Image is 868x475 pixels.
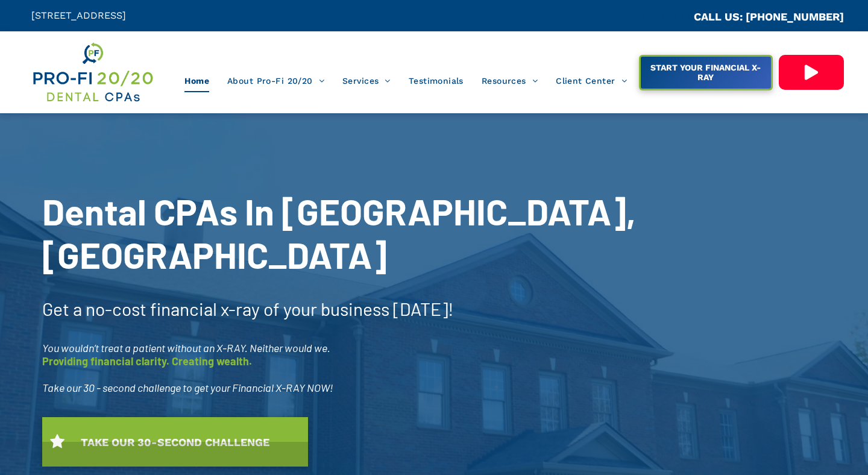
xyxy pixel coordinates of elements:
span: You wouldn’t treat a patient without an X-RAY. Neither would we. [42,341,330,354]
a: About Pro-Fi 20/20 [218,69,333,92]
span: Providing financial clarity. Creating wealth. [42,354,252,368]
span: no-cost financial x-ray [86,298,260,319]
a: START YOUR FINANCIAL X-RAY [639,55,773,90]
a: CALL US: [PHONE_NUMBER] [694,10,844,23]
a: Resources [473,69,547,92]
span: [STREET_ADDRESS] [31,10,126,21]
span: Take our 30 - second challenge to get your Financial X-RAY NOW! [42,381,333,394]
span: CA::CALLC [643,11,694,23]
img: Get Dental CPA Consulting, Bookkeeping, & Bank Loans [31,40,154,104]
span: Dental CPAs In [GEOGRAPHIC_DATA], [GEOGRAPHIC_DATA] [42,189,636,276]
span: TAKE OUR 30-SECOND CHALLENGE [77,430,274,455]
a: Client Center [547,69,636,92]
a: TAKE OUR 30-SECOND CHALLENGE [42,417,308,467]
a: Services [333,69,400,92]
span: of your business [DATE]! [263,298,454,319]
span: START YOUR FINANCIAL X-RAY [642,57,769,88]
span: Get a [42,298,82,319]
a: Testimonials [400,69,473,92]
a: Home [175,69,218,92]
